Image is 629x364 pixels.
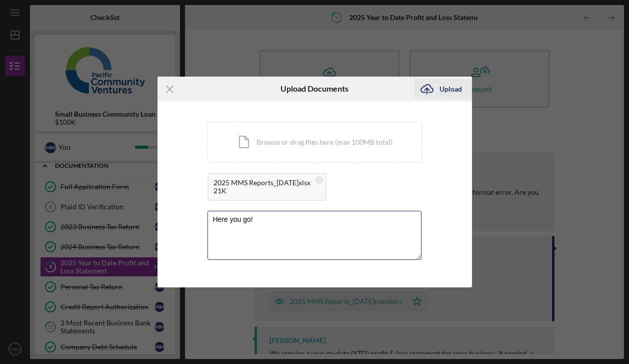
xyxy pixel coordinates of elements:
[280,84,348,93] h6: Upload Documents
[207,211,421,260] textarea: Here you go!
[414,79,472,99] button: Upload
[213,187,310,195] div: 21K
[213,179,310,187] div: 2025 MMS Reports_[DATE]xlsx
[439,79,462,99] div: Upload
